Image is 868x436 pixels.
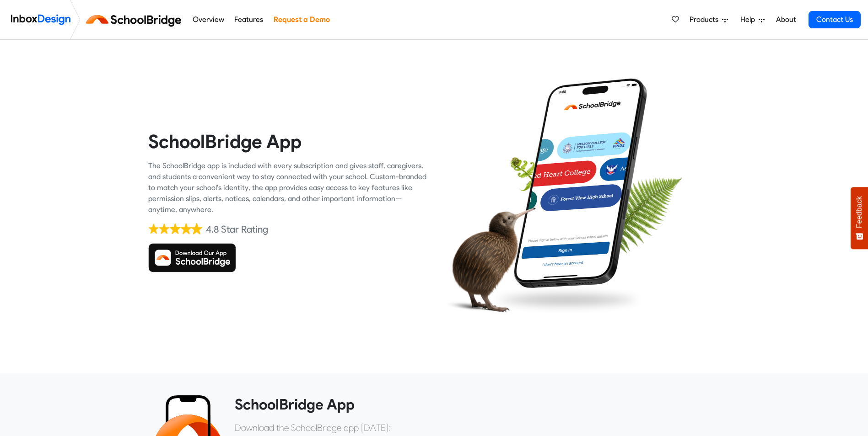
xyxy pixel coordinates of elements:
[84,9,187,31] img: schoolbridge logo
[851,187,868,249] button: Feedback - Show survey
[773,11,798,29] a: About
[190,11,226,29] a: Overview
[148,160,427,215] div: The SchoolBridge app is included with every subscription and gives staff, caregivers, and student...
[148,243,236,272] img: Download SchoolBridge App
[235,395,713,414] heading: SchoolBridge App
[488,283,647,317] img: shadow.png
[235,421,713,435] p: Download the SchoolBridge app [DATE]:
[686,11,732,29] a: Products
[507,78,654,289] img: phone.png
[809,11,861,28] a: Contact Us
[737,11,768,29] a: Help
[690,14,722,25] span: Products
[206,223,268,236] div: 4.8 Star Rating
[232,11,266,29] a: Features
[855,196,863,228] span: Feedback
[740,14,759,25] span: Help
[271,11,332,29] a: Request a Demo
[148,130,427,153] heading: SchoolBridge App
[441,199,536,320] img: kiwi_bird.png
